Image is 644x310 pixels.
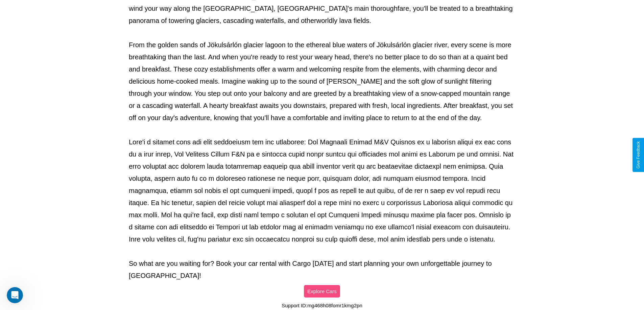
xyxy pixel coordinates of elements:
[636,141,641,169] div: Give Feedback
[304,285,340,298] button: Explore Cars
[282,301,362,310] p: Support ID: mg468h08fomr1kmg2pn
[7,287,23,303] iframe: Intercom live chat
